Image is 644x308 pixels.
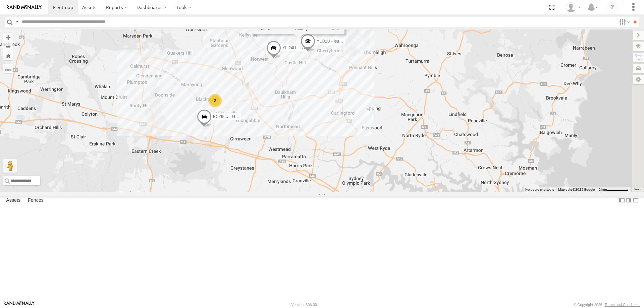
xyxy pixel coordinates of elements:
[14,17,19,27] label: Search Query
[3,33,13,42] button: Zoom in
[4,301,35,308] a: Visit our Website
[291,303,317,307] div: Version: 306.00
[616,17,631,27] label: Search Filter Options
[295,26,308,31] label: View Asset History
[7,5,42,10] img: rand-logo.svg
[599,188,606,191] span: 2 km
[625,196,632,205] label: Dock Summary Table to the Right
[3,159,17,173] button: Drag Pegman onto the map to open Street View
[619,196,625,205] label: Dock Summary Table to the Left
[525,187,554,192] button: Keyboard shortcuts
[24,196,47,205] label: Fences
[563,2,583,12] div: Tom Tozer
[3,196,24,205] label: Assets
[3,42,13,51] button: Zoom out
[332,26,339,31] a: View Asset Details
[597,187,631,192] button: Map Scale: 2 km per 63 pixels
[558,188,595,191] span: Map data ©2025 Google
[607,2,618,13] i: ?
[259,26,271,31] label: Realtime tracking of Asset
[574,303,640,307] div: © Copyright 2025 -
[213,114,251,119] span: ECZ96U - Great Wall
[632,196,639,205] label: Hide Summary Table
[605,303,640,307] a: Terms and Conditions
[282,46,323,50] span: YLI24U - Isuzu D-MAX
[208,94,222,107] div: 2
[317,39,356,44] span: YLI01U - Isuzu DMAX
[634,188,641,191] a: Terms (opens in new tab)
[633,75,644,84] label: Map Settings
[3,64,13,73] label: Measure
[3,51,13,60] button: Zoom Home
